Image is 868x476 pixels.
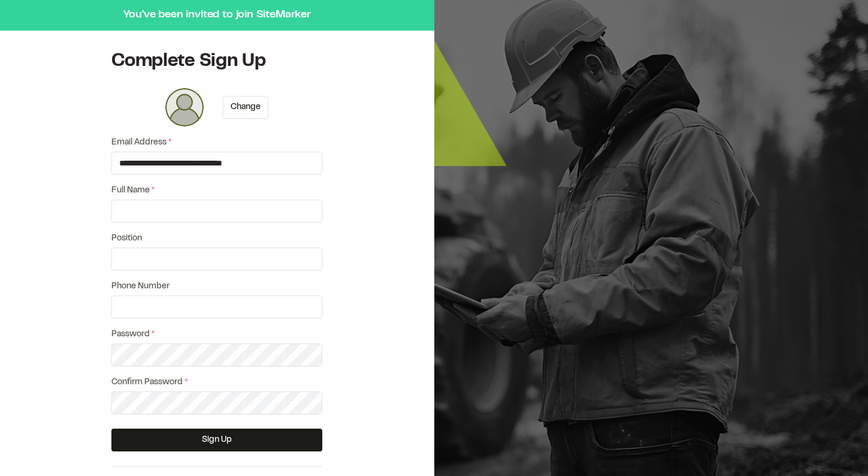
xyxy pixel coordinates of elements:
[111,429,322,451] button: Sign Up
[111,50,322,74] h1: Complete Sign Up
[111,376,322,389] label: Confirm Password
[111,280,322,293] label: Phone Number
[111,232,322,245] label: Position
[165,88,204,126] div: Click or Drag and Drop to change photo
[165,88,204,126] img: Profile Photo
[111,136,322,149] label: Email Address
[111,184,322,197] label: Full Name
[111,328,322,341] label: Password
[223,96,268,119] button: Change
